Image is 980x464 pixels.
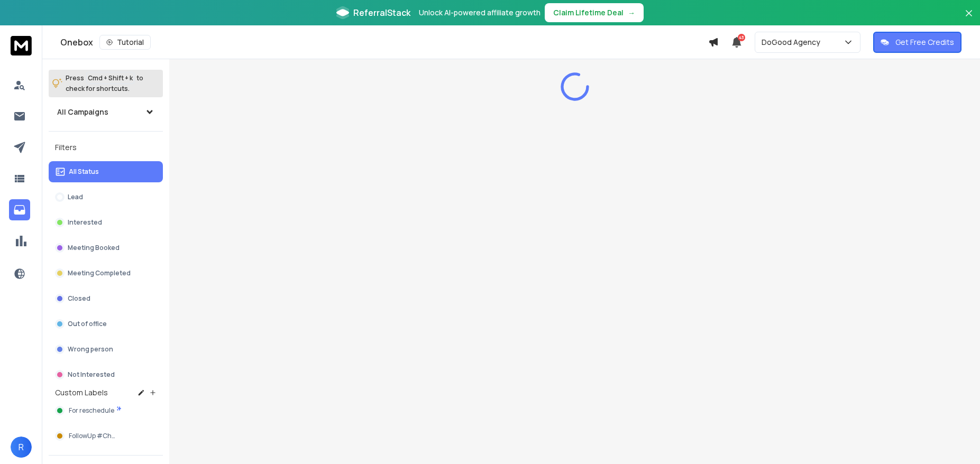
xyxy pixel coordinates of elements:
[68,269,131,277] p: Meeting Completed
[738,34,745,41] span: 43
[68,244,120,252] p: Meeting Booked
[57,107,108,117] h1: All Campaigns
[86,72,134,84] span: Cmd + Shift + k
[66,73,143,94] p: Press to check for shortcuts.
[68,193,83,201] p: Lead
[99,35,151,50] button: Tutorial
[49,425,163,447] button: FollowUp #Chat
[49,140,163,155] h3: Filters
[962,6,976,32] button: Close banner
[69,432,118,440] span: FollowUp #Chat
[419,7,541,18] p: Unlock AI-powered affiliate growth
[49,161,163,182] button: All Status
[49,288,163,309] button: Closed
[69,168,99,176] p: All Status
[68,345,113,354] p: Wrong person
[11,437,32,458] button: R
[68,218,102,227] p: Interested
[49,212,163,233] button: Interested
[49,339,163,360] button: Wrong person
[762,37,825,48] p: DoGood Agency
[49,313,163,335] button: Out of office
[49,101,163,123] button: All Campaigns
[873,32,961,53] button: Get Free Credits
[545,3,644,22] button: Claim Lifetime Deal→
[49,263,163,284] button: Meeting Completed
[60,35,708,50] div: Onebox
[49,187,163,208] button: Lead
[49,237,163,258] button: Meeting Booked
[895,37,954,48] p: Get Free Credits
[68,320,107,328] p: Out of office
[49,364,163,385] button: Not Interested
[628,7,635,18] span: →
[49,400,163,421] button: For reschedule
[353,6,410,19] span: ReferralStack
[68,294,90,303] p: Closed
[55,387,108,398] h3: Custom Labels
[69,406,114,415] span: For reschedule
[68,370,115,379] p: Not Interested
